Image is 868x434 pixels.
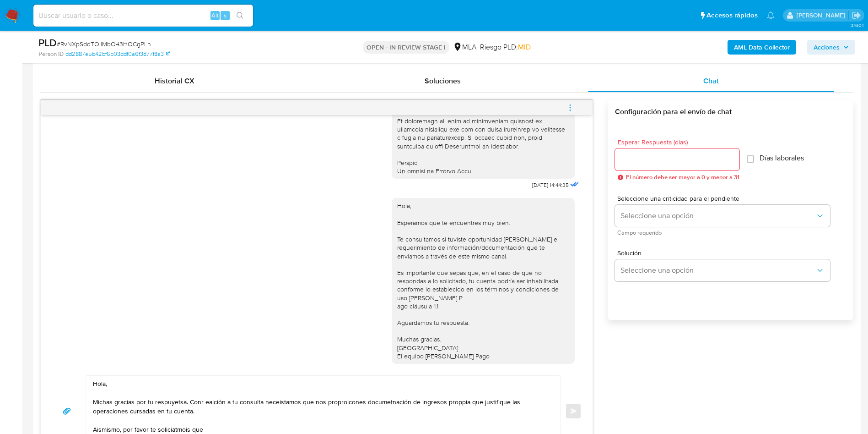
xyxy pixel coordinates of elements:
[425,76,461,86] span: Soluciones
[852,11,861,20] a: Salir
[615,154,739,165] input: days_to_wait
[615,259,830,281] button: Seleccione una opción
[38,50,64,58] b: Person ID
[224,11,226,20] span: s
[814,40,840,55] span: Acciones
[760,154,804,163] span: Días laborales
[620,211,815,220] span: Seleccione una opción
[555,97,585,119] button: menu-action
[363,41,449,54] p: OPEN - IN REVIEW STAGE I
[480,42,531,52] span: Riesgo PLD:
[453,42,476,52] div: MLA
[617,250,832,256] span: Solución
[33,10,253,22] input: Buscar usuario o caso...
[615,107,846,116] h3: Configuración para el envío de chat
[532,181,569,189] span: [DATE] 14:44:35
[728,40,796,55] button: AML Data Collector
[231,9,249,22] button: search-icon
[703,76,719,86] span: Chat
[618,139,742,146] span: Esperar Respuesta (días)
[518,42,531,52] span: MID
[767,11,775,19] a: Notificaciones
[615,205,830,227] button: Seleccione una opción
[617,195,832,202] span: Seleccione una criticidad para el pendiente
[211,11,219,20] span: Alt
[155,76,194,86] span: Historial CX
[807,40,855,55] button: Acciones
[626,174,739,181] span: El número debe ser mayor a 0 y menor a 31
[620,266,815,275] span: Seleccione una opción
[38,35,57,50] b: PLD
[706,11,758,20] span: Accesos rápidos
[617,231,832,235] span: Campo requerido
[397,202,569,360] div: Hola, Esperamos que te encuentres muy bien. Te consultamos si tuviste oportunidad [PERSON_NAME] e...
[65,50,170,58] a: dd2887e5b42bf6b03ddf0a6f3d77f8a3
[851,22,863,29] span: 3.160.1
[797,11,848,20] p: mariaeugenia.sanchez@mercadolibre.com
[747,155,754,163] input: Días laborales
[57,39,151,49] span: # RvNXpSddTOIlMbO43HQCgPLn
[734,40,790,55] b: AML Data Collector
